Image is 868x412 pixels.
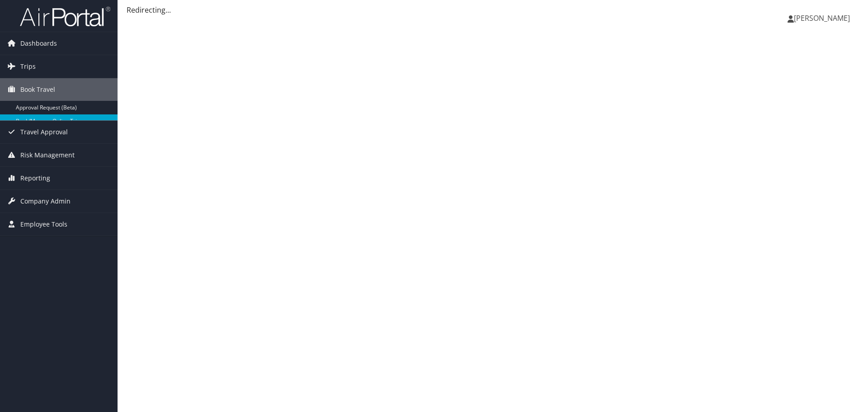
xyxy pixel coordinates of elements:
[20,55,36,78] span: Trips
[20,121,68,143] span: Travel Approval
[20,167,50,189] span: Reporting
[20,213,67,236] span: Employee Tools
[794,13,850,23] span: [PERSON_NAME]
[20,78,55,101] span: Book Travel
[20,32,57,55] span: Dashboards
[20,190,71,213] span: Company Admin
[127,5,859,15] div: Redirecting...
[20,6,110,27] img: airportal-logo.png
[788,5,859,32] a: [PERSON_NAME]
[20,144,75,166] span: Risk Management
